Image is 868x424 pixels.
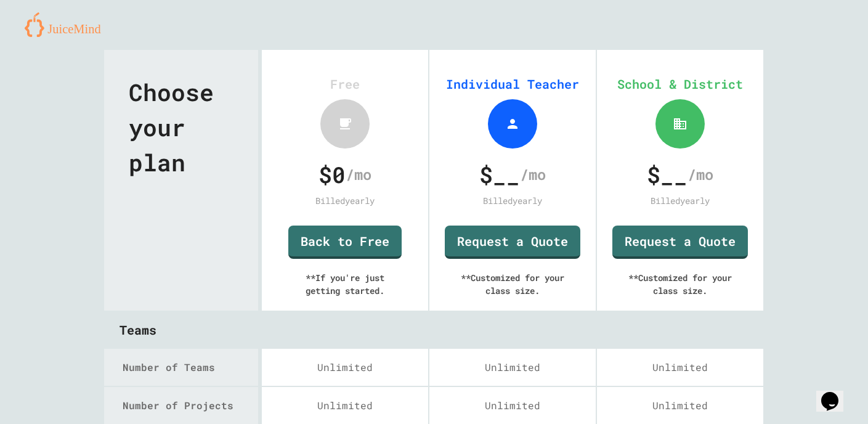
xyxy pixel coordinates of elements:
div: Billed yearly [442,194,583,207]
div: Billed yearly [274,194,416,207]
div: /mo [277,158,413,191]
div: Unlimited [262,349,428,386]
div: Number of Projects [123,398,258,413]
div: Unlimited [429,349,596,386]
div: School & District [609,75,751,93]
span: $ __ [479,158,520,191]
div: Billed yearly [609,194,751,207]
div: Individual Teacher [442,75,583,93]
span: $ __ [647,158,688,191]
div: Number of Teams [123,360,258,375]
div: ** Customized for your class size. [609,259,751,309]
a: Request a Quote [612,226,748,259]
span: $ 0 [318,158,346,191]
div: Unlimited [429,387,596,424]
a: Request a Quote [445,226,580,259]
div: Teams [104,311,764,348]
img: logo-orange.svg [25,12,110,37]
iframe: chat widget [816,375,856,412]
div: Unlimited [597,349,763,386]
div: ** Customized for your class size. [442,259,583,309]
div: /mo [445,158,580,191]
div: ** If you're just getting started. [274,259,416,309]
div: Unlimited [597,387,763,424]
div: Choose your plan [104,50,258,311]
div: Free [274,75,416,93]
a: Back to Free [288,226,402,259]
div: /mo [612,158,748,191]
div: Unlimited [262,387,428,424]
